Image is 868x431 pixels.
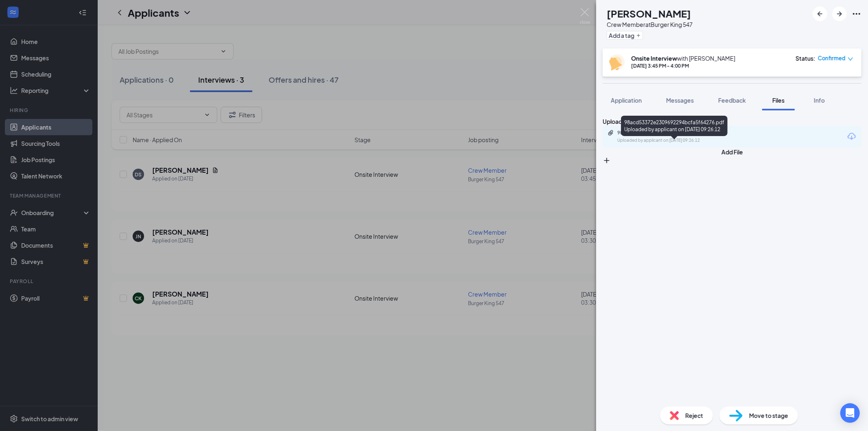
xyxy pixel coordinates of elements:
[685,411,703,420] span: Reject
[617,130,731,136] div: 98acd53372e2309692294bcfa5f64276.pdf
[814,97,825,104] span: Info
[636,33,641,38] svg: Plus
[631,62,735,69] div: [DATE] 3:45 PM - 4:00 PM
[847,132,857,141] svg: Download
[611,97,642,104] span: Application
[815,9,825,19] svg: ArrowLeftNew
[818,54,846,62] span: Confirmed
[852,9,861,19] svg: Ellipses
[603,156,611,165] svg: Plus
[608,130,614,136] svg: Paperclip
[840,403,860,423] div: Open Intercom Messenger
[835,9,844,19] svg: ArrowRight
[796,54,816,62] div: Status :
[621,116,728,136] div: 98acd53372e2309692294bcfa5f64276.pdf Uploaded by applicant on [DATE] 09:26:12
[749,411,788,420] span: Move to stage
[666,97,694,104] span: Messages
[603,147,861,165] button: Add FilePlus
[631,54,735,62] div: with [PERSON_NAME]
[772,97,785,104] span: Files
[832,7,847,21] button: ArrowRight
[813,7,827,21] button: ArrowLeftNew
[848,56,853,62] span: down
[617,137,739,144] div: Uploaded by applicant on [DATE] 09:26:12
[607,31,643,40] button: PlusAdd a tag
[608,130,739,144] a: Paperclip98acd53372e2309692294bcfa5f64276.pdfUploaded by applicant on [DATE] 09:26:12
[718,97,746,104] span: Feedback
[607,20,693,29] div: Crew Member at Burger King 547
[631,55,677,62] b: Onsite Interview
[607,7,691,20] h1: [PERSON_NAME]
[603,117,861,126] div: Upload Resume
